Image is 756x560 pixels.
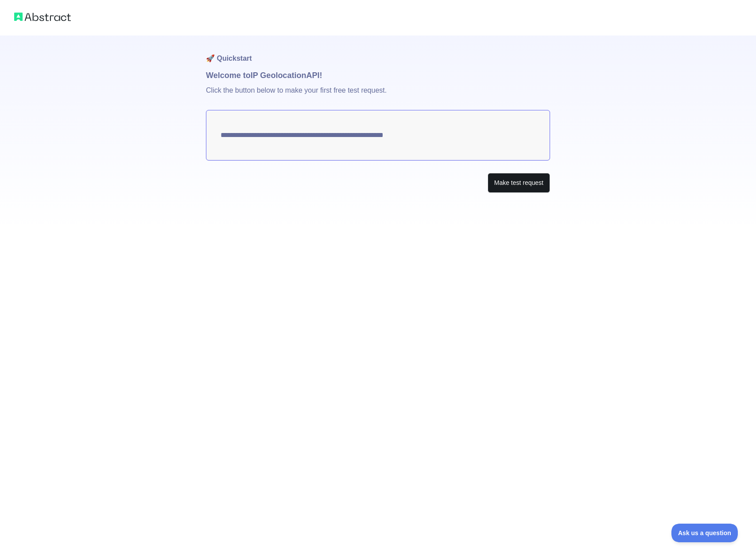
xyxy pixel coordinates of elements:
img: Abstract logo [14,11,71,23]
button: Make test request [488,173,550,193]
iframe: Toggle Customer Support [671,524,738,542]
h1: Welcome to IP Geolocation API! [206,69,550,82]
h1: 🚀 Quickstart [206,35,550,69]
p: Click the button below to make your first free test request. [206,82,550,110]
